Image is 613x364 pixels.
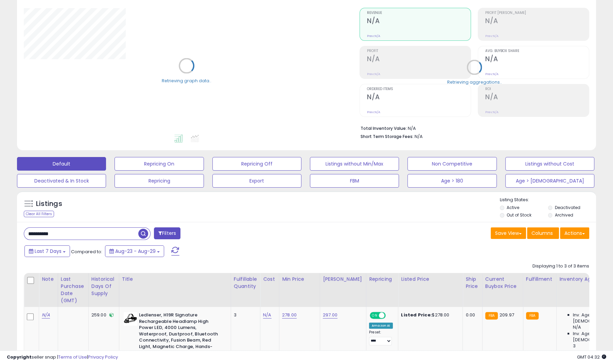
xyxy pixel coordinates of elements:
div: Historical Days Of Supply [91,276,116,297]
button: Filters [154,227,180,239]
label: Deactivated [555,205,580,210]
div: Current Buybox Price [485,276,520,290]
div: seller snap | | [7,354,118,361]
div: Title [122,276,228,283]
label: Archived [555,212,573,218]
div: Fulfillable Quantity [234,276,257,290]
span: 3 [573,343,576,349]
div: Displaying 1 to 3 of 3 items [532,263,589,270]
a: N/A [42,312,50,318]
small: FBA [526,312,539,319]
b: Ledlenser, H19R Signature Rechargeable Headlamp High Power LED, 4000 Lumens, Waterproof, Dustproo... [139,312,222,358]
button: Columns [527,227,559,239]
div: Repricing [369,276,395,283]
small: FBA [485,312,498,319]
div: 259.00 [91,312,114,318]
button: Repricing [115,174,204,188]
button: Repricing Off [212,157,301,171]
button: Last 7 Days [24,245,70,257]
button: Listings without Cost [505,157,594,171]
div: [PERSON_NAME] [323,276,363,283]
span: ON [370,313,379,318]
div: Min Price [282,276,317,283]
a: 297.00 [323,312,337,318]
span: 209.97 [500,312,514,318]
div: 3 [234,312,255,318]
button: Age > [DEMOGRAPHIC_DATA] [505,174,594,188]
img: 41y-RkGOMDL._SL40_.jpg [124,312,137,326]
div: Retrieving graph data.. [162,77,211,84]
strong: Copyright [7,354,32,360]
div: Note [42,276,55,283]
div: $278.00 [401,312,457,318]
button: Age > 180 [407,174,496,188]
div: Amazon AI [369,323,393,329]
button: Listings without Min/Max [310,157,399,171]
label: Out of Stock [507,212,531,218]
button: Aug-23 - Aug-29 [105,245,164,257]
span: 2025-09-6 04:32 GMT [577,354,606,360]
button: Export [212,174,301,188]
a: 278.00 [282,312,297,318]
button: Default [17,157,106,171]
p: Listing States: [500,197,596,203]
a: Terms of Use [58,354,87,360]
span: Aug-23 - Aug-29 [115,248,156,255]
b: Listed Price: [401,312,432,318]
button: Save View [491,227,526,239]
label: Active [507,205,519,210]
a: N/A [263,312,271,318]
div: 0.00 [466,312,477,318]
div: Cost [263,276,276,283]
div: Clear All Filters [24,211,54,217]
span: Last 7 Days [35,248,62,255]
button: FBM [310,174,399,188]
button: Repricing On [115,157,204,171]
span: Compared to: [71,248,102,255]
span: Columns [531,230,553,237]
button: Non Competitive [407,157,496,171]
div: Fulfillment [526,276,554,283]
div: Preset: [369,330,393,345]
div: Retrieving aggregations.. [447,79,502,85]
a: Privacy Policy [88,354,118,360]
div: Ship Price [466,276,479,290]
h5: Listings [36,199,62,209]
div: Listed Price [401,276,460,283]
span: N/A [573,324,581,330]
span: OFF [385,313,396,318]
div: Last Purchase Date (GMT) [61,276,86,304]
button: Deactivated & In Stock [17,174,106,188]
button: Actions [560,227,589,239]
